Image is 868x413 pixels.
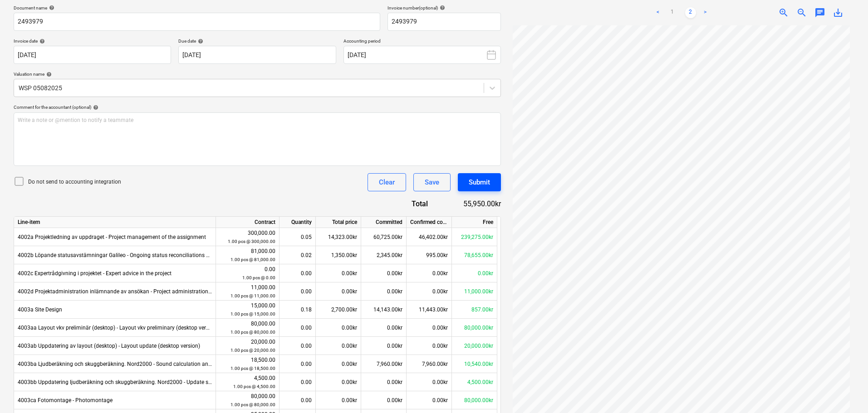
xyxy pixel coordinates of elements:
[413,173,451,191] button: Save
[425,176,439,188] div: Save
[178,38,336,44] div: Due date
[316,246,361,264] div: 1,350.00kr
[407,355,452,373] div: 7,960.00kr
[38,39,45,44] span: help
[18,288,283,295] span: 4002d Projektadministration inlämnande av ansökan - Project administration submission of the appl...
[452,355,497,373] div: 10,540.00kr
[316,337,361,355] div: 0.00kr
[18,397,113,403] span: 4003ca Fotomontage - Photomontage
[242,275,275,280] small: 1.00 pcs @ 0.00
[280,282,316,301] div: 0.00
[220,247,275,264] div: 81,000.00
[452,217,497,228] div: Free
[823,369,868,413] iframe: Chat Widget
[18,252,223,258] span: 4002b Löpande statusavstämningar Galileo - Ongoing status reconciliations Galileo
[469,176,490,188] div: Submit
[91,105,98,110] span: help
[452,373,497,391] div: 4,500.00kr
[196,39,203,44] span: help
[438,5,445,10] span: help
[220,338,275,355] div: 20,000.00
[220,392,275,409] div: 80,000.00
[407,246,452,264] div: 995.00kr
[361,282,407,301] div: 0.00kr
[14,217,216,228] div: Line-item
[230,293,275,298] small: 1.00 pcs @ 11,000.00
[407,217,452,228] div: Confirmed costs
[220,283,275,300] div: 11,000.00
[178,46,336,64] input: Due date not specified
[814,7,825,18] span: chat
[368,173,406,191] button: Clear
[230,311,275,316] small: 1.00 pcs @ 15,000.00
[280,319,316,337] div: 0.00
[383,199,442,209] div: Total
[452,264,497,282] div: 0.00kr
[778,7,789,18] span: zoom_in
[230,366,275,371] small: 1.00 pcs @ 18,500.00
[361,217,407,228] div: Committed
[230,257,275,262] small: 1.00 pcs @ 81,000.00
[452,282,497,301] div: 11,000.00kr
[452,391,497,409] div: 80,000.00kr
[316,301,361,319] div: 2,700.00kr
[700,7,711,18] a: Next page
[18,325,218,331] span: 4003aa Layout vkv preliminär (desktop) - Layout vkv preliminary (desktop version)
[280,264,316,282] div: 0.00
[361,228,407,246] div: 60,725.00kr
[361,355,407,373] div: 7,960.00kr
[47,5,54,10] span: help
[14,104,501,110] div: Comment for the accountant (optional)
[220,374,275,391] div: 4,500.00
[361,301,407,319] div: 14,143.00kr
[18,306,62,313] span: 4003a Site Design
[18,379,338,385] span: 4003bb Uppdatering ljudberäkning och skuggberäkning. Nord2000 - Update sound calculation and shad...
[220,301,275,318] div: 15,000.00
[361,373,407,391] div: 0.00kr
[407,337,452,355] div: 0.00kr
[442,199,501,209] div: 55,950.00kr
[230,330,275,335] small: 1.00 pcs @ 80,000.00
[220,265,275,282] div: 0.00
[316,373,361,391] div: 0.00kr
[316,319,361,337] div: 0.00kr
[407,301,452,319] div: 11,443.00kr
[220,229,275,246] div: 300,000.00
[407,228,452,246] div: 46,402.00kr
[230,348,275,353] small: 1.00 pcs @ 20,000.00
[667,7,678,18] a: Page 1
[220,320,275,336] div: 80,000.00
[28,178,121,186] p: Do not send to accounting integration
[379,176,395,188] div: Clear
[343,46,501,64] button: [DATE]
[452,228,497,246] div: 239,275.00kr
[280,217,316,228] div: Quantity
[14,71,501,77] div: Valuation name
[452,246,497,264] div: 78,655.00kr
[458,173,501,191] button: Submit
[452,319,497,337] div: 80,000.00kr
[316,228,361,246] div: 14,323.00kr
[452,337,497,355] div: 20,000.00kr
[220,356,275,373] div: 18,500.00
[361,319,407,337] div: 0.00kr
[280,337,316,355] div: 0.00
[280,246,316,264] div: 0.02
[361,337,407,355] div: 0.00kr
[230,402,275,407] small: 1.00 pcs @ 80,000.00
[407,391,452,409] div: 0.00kr
[652,7,663,18] a: Previous page
[280,228,316,246] div: 0.05
[316,391,361,409] div: 0.00kr
[14,46,171,64] input: Invoice date not specified
[14,5,380,11] div: Document name
[343,38,501,46] p: Accounting period
[387,5,501,11] div: Invoice number (optional)
[44,72,52,77] span: help
[407,282,452,301] div: 0.00kr
[316,355,361,373] div: 0.00kr
[361,391,407,409] div: 0.00kr
[387,13,501,31] input: Invoice number
[361,246,407,264] div: 2,345.00kr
